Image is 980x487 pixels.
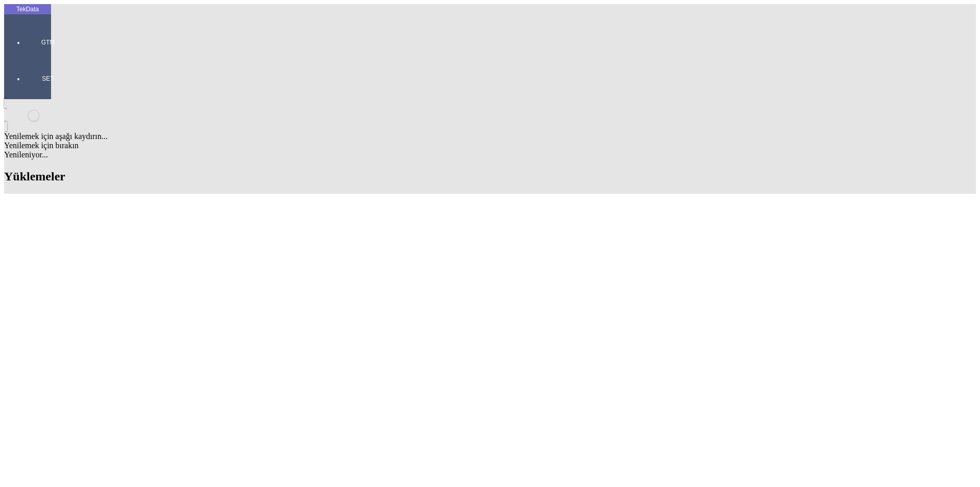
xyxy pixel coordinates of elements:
[4,150,976,159] div: Yenileniyor...
[4,141,976,150] div: Yenilemek için bırakın
[33,75,63,83] span: SET
[4,170,976,183] h2: Yüklemeler
[4,132,976,141] div: Yenilemek için aşağı kaydırın...
[4,5,51,13] div: TekData
[33,38,63,47] span: GTM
